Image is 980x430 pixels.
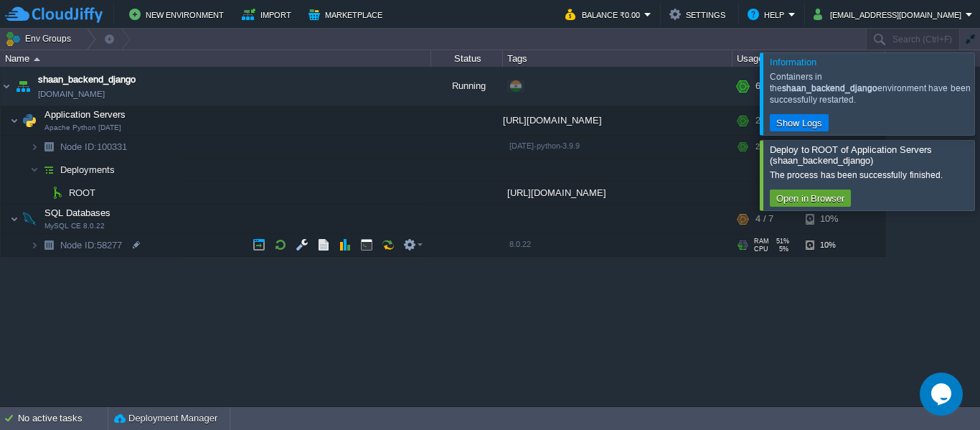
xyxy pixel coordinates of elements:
[509,240,531,248] span: 8.0.22
[754,246,768,253] span: CPU
[13,67,33,106] img: AMDAwAAAACH5BAEAAAAALAAAAAABAAEAAAICRAEAOw==
[242,6,296,23] button: Import
[432,50,502,67] div: Status
[47,182,67,204] img: AMDAwAAAACH5BAEAAAAALAAAAAABAAEAAAICRAEAOw==
[503,106,732,135] div: [URL][DOMAIN_NAME]
[60,240,97,251] span: Node ID:
[775,238,789,245] span: 51%
[38,87,105,101] a: [DOMAIN_NAME]
[30,136,39,158] img: AMDAwAAAACH5BAEAAAAALAAAAAABAAEAAAICRAEAOw==
[59,239,124,251] a: Node ID:58277
[18,407,108,430] div: No active tasks
[733,50,885,67] div: Usage
[755,67,778,106] div: 6 / 15
[44,222,105,230] span: MySQL CE 8.0.22
[669,6,730,23] button: Settings
[19,106,39,135] img: AMDAwAAAACH5BAEAAAAALAAAAAABAAEAAAICRAEAOw==
[806,205,852,233] div: 10%
[5,29,76,49] button: Env Groups
[565,6,644,23] button: Balance ₹0.00
[59,141,129,153] span: 100331
[772,192,849,205] button: Open in Browser
[308,6,387,23] button: Marketplace
[114,411,217,426] button: Deployment Manager
[60,141,97,152] span: Node ID:
[59,164,117,176] a: Deployments
[43,109,128,120] a: Application ServersApache Python [DATE]
[920,373,966,416] iframe: chat widget
[748,6,788,23] button: Help
[782,83,877,93] b: shaan_backend_django
[806,234,852,256] div: 10%
[755,136,771,158] div: 2 / 8
[39,234,59,256] img: AMDAwAAAACH5BAEAAAAALAAAAAABAAEAAAICRAEAOw==
[30,234,39,256] img: AMDAwAAAACH5BAEAAAAALAAAAAABAAEAAAICRAEAOw==
[10,205,19,233] img: AMDAwAAAACH5BAEAAAAALAAAAAABAAEAAAICRAEAOw==
[1,67,12,106] img: AMDAwAAAACH5BAEAAAAALAAAAAABAAEAAAICRAEAOw==
[43,108,128,121] span: Application Servers
[755,205,773,233] div: 4 / 7
[43,207,113,218] a: SQL DatabasesMySQL CE 8.0.22
[39,136,59,158] img: AMDAwAAAACH5BAEAAAAALAAAAAABAAEAAAICRAEAOw==
[43,207,113,219] span: SQL Databases
[504,50,732,67] div: Tags
[59,239,124,251] span: 58277
[770,144,932,166] span: Deploy to ROOT of Application Servers (shaan_backend_django)
[39,159,59,181] img: AMDAwAAAACH5BAEAAAAALAAAAAABAAEAAAICRAEAOw==
[38,73,136,87] a: shaan_backend_django
[34,57,40,61] img: AMDAwAAAACH5BAEAAAAALAAAAAABAAEAAAICRAEAOw==
[754,238,769,245] span: RAM
[67,187,98,199] a: ROOT
[770,71,971,106] div: Containers in the environment have been successfully restarted.
[1,50,430,67] div: Name
[39,182,47,204] img: AMDAwAAAACH5BAEAAAAALAAAAAABAAEAAAICRAEAOw==
[59,141,129,153] a: Node ID:100331
[509,141,580,150] span: [DATE]-python-3.9.9
[503,182,732,204] div: [URL][DOMAIN_NAME]
[19,205,39,233] img: AMDAwAAAACH5BAEAAAAALAAAAAABAAEAAAICRAEAOw==
[774,246,788,253] span: 5%
[814,6,966,23] button: [EMAIL_ADDRESS][DOMAIN_NAME]
[129,6,228,23] button: New Environment
[431,67,503,106] div: Running
[755,106,773,135] div: 2 / 8
[30,159,39,181] img: AMDAwAAAACH5BAEAAAAALAAAAAABAAEAAAICRAEAOw==
[806,136,852,158] div: 15%
[772,116,826,129] button: Show Logs
[770,57,816,67] span: Information
[770,169,971,181] div: The process has been successfully finished.
[5,6,103,24] img: CloudJiffy
[10,106,19,135] img: AMDAwAAAACH5BAEAAAAALAAAAAABAAEAAAICRAEAOw==
[44,123,121,132] span: Apache Python [DATE]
